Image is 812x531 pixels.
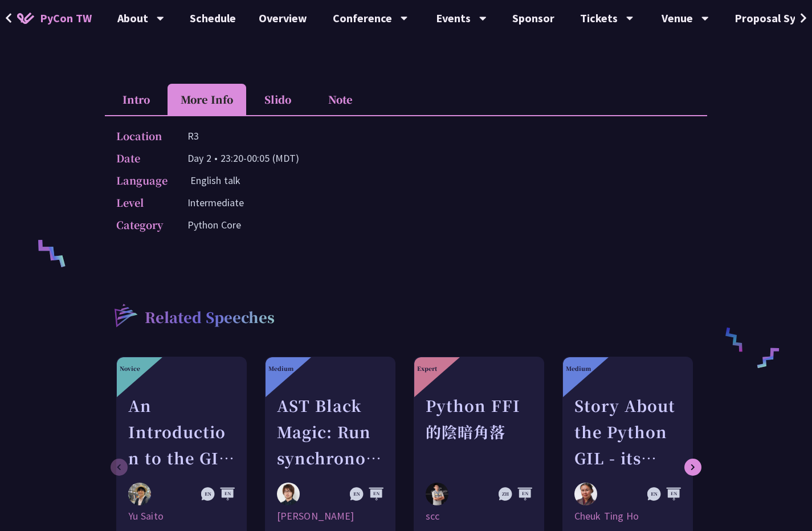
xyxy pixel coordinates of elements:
[145,307,275,330] p: Related Speeches
[277,509,383,523] div: [PERSON_NAME]
[168,84,246,115] li: More Info
[246,84,309,115] li: Slido
[116,217,165,233] p: Category
[187,150,299,166] p: Day 2 • 23:20-00:05 (MDT)
[187,217,241,233] p: Python Core
[574,509,681,523] div: Cheuk Ting Ho
[97,287,153,342] img: r3.8d01567.svg
[105,84,168,115] li: Intro
[116,128,165,144] p: Location
[187,128,199,144] p: R3
[426,509,532,523] div: scc
[417,364,437,373] div: Expert
[128,509,235,523] div: Yu Saito
[190,172,240,189] p: English talk
[426,483,448,505] img: scc
[120,364,140,373] div: Novice
[566,364,591,373] div: Medium
[574,393,681,471] div: Story About the Python GIL - its existance and the lack there of
[40,10,92,27] span: PyCon TW
[574,483,597,505] img: Cheuk Ting Ho
[426,393,532,471] div: Python FFI 的陰暗角落
[187,194,244,211] p: Intermediate
[128,483,151,505] img: Yu Saito
[116,194,165,211] p: Level
[116,172,168,189] p: Language
[277,393,383,471] div: AST Black Magic: Run synchronous Python code on asynchronous Pyodide
[116,150,165,166] p: Date
[6,4,103,32] a: PyCon TW
[309,84,372,115] li: Note
[277,483,300,505] img: Yuichiro Tachibana
[128,393,235,471] div: An Introduction to the GIL for Python Beginners: Disabling It in Python 3.13 and Leveraging Concu...
[268,364,293,373] div: Medium
[17,13,34,24] img: Home icon of PyCon TW 2025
